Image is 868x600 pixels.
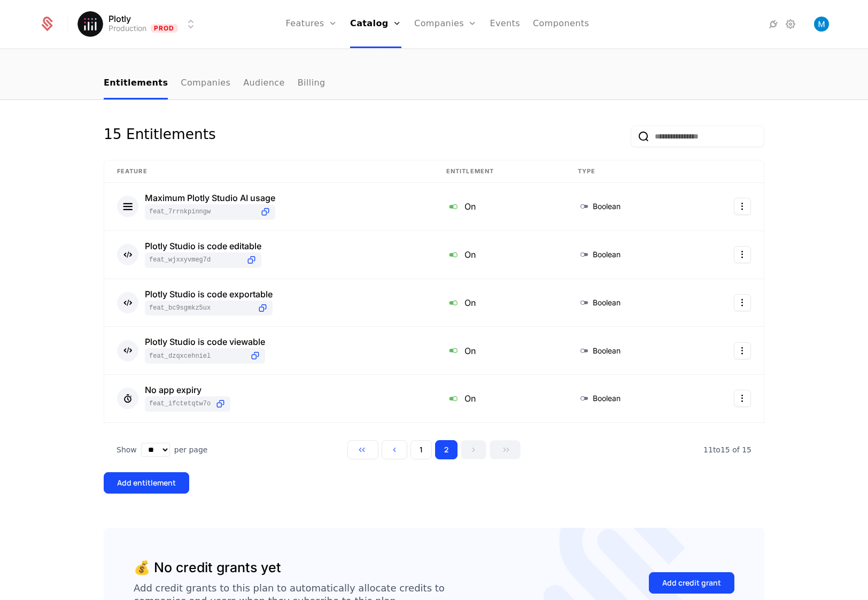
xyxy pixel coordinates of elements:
[703,445,742,454] span: 11 to 15 of
[104,68,325,99] ul: Choose Sub Page
[149,207,255,216] span: feat_7RrNkPinngw
[149,399,211,408] span: feat_ifcTeTqTw7o
[446,391,552,405] div: On
[446,296,552,310] div: On
[149,304,253,312] span: feat_bc9SgmKZ5ux
[149,352,245,360] span: feat_dzqxCEhnieL
[446,199,552,213] div: On
[593,345,621,356] span: Boolean
[104,160,433,183] th: Feature
[104,126,216,147] div: 15 Entitlements
[784,18,797,30] a: Settings
[703,445,751,454] span: 15
[814,17,829,32] img: Matthew Brown
[734,390,751,407] button: Select action
[145,242,261,250] div: Plotly Studio is code editable
[347,440,378,459] button: Go to first page
[435,440,458,459] button: Go to page 2
[81,12,197,36] button: Select environment
[734,294,751,311] button: Select action
[134,558,281,578] div: 💰 No credit grants yet
[347,440,521,459] div: Page navigation
[565,160,687,183] th: Type
[104,68,168,99] a: Entitlements
[141,443,170,457] select: Select page size
[461,440,486,459] button: Go to next page
[104,472,189,494] button: Add entitlement
[593,201,621,212] span: Boolean
[593,297,621,308] span: Boolean
[151,24,178,33] span: Prod
[117,444,137,455] span: Show
[490,440,521,459] button: Go to last page
[117,478,176,488] div: Add entitlement
[662,578,721,588] div: Add credit grant
[145,386,230,394] div: No app expiry
[145,337,265,346] div: Plotly Studio is code viewable
[145,290,273,298] div: Plotly Studio is code exportable
[734,342,751,359] button: Select action
[108,14,131,23] span: Plotly
[149,256,242,264] span: feat_WJXxyvMeG7D
[446,248,552,261] div: On
[814,17,829,32] button: Open user button
[145,194,275,202] div: Maximum Plotly Studio AI usage
[649,572,734,594] button: Add credit grant
[767,18,780,30] a: Integrations
[77,11,103,37] img: Plotly
[410,440,432,459] button: Go to page 1
[174,444,208,455] span: per page
[446,343,552,357] div: On
[382,440,407,459] button: Go to previous page
[104,68,764,99] nav: Main
[593,393,621,404] span: Boolean
[181,68,230,99] a: Companies
[104,440,764,459] div: Table pagination
[593,249,621,260] span: Boolean
[243,68,285,99] a: Audience
[298,68,325,99] a: Billing
[433,160,565,183] th: Entitlement
[734,246,751,263] button: Select action
[734,198,751,215] button: Select action
[108,23,146,34] div: Production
